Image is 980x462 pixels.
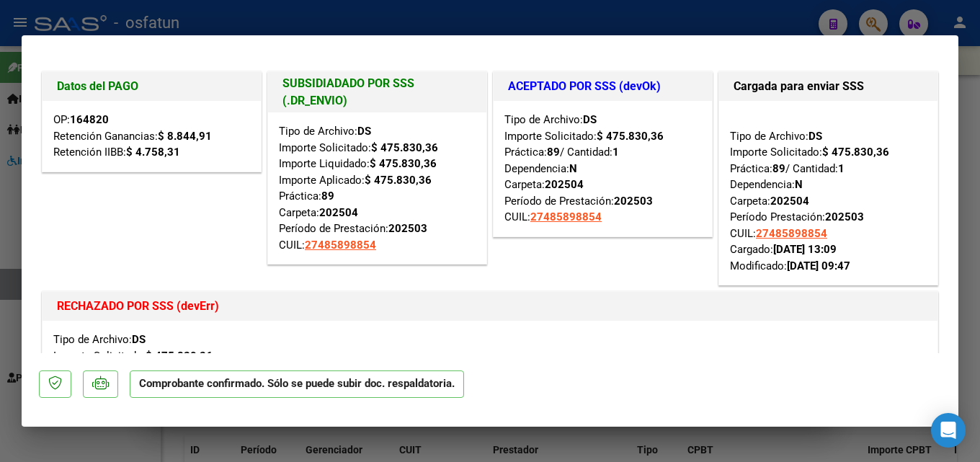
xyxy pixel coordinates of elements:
[388,222,427,235] strong: 202503
[756,227,827,240] span: 27485898854
[126,146,180,159] strong: $ 4.758,31
[547,146,560,159] strong: 89
[70,113,109,126] strong: 164820
[279,123,476,253] div: Tipo de Archivo: Importe Solicitado: Importe Liquidado: Importe Aplicado: Práctica: Carpeta: Perí...
[305,239,376,252] span: 27485898854
[146,350,213,363] strong: $ 475.830,36
[838,162,845,175] strong: 1
[730,112,927,274] div: Tipo de Archivo: Importe Solicitado: Práctica: / Cantidad: Dependencia: Carpeta: Período Prestaci...
[53,130,212,143] span: Retención Ganancias:
[545,178,584,191] strong: 202504
[734,78,923,95] h1: Cargada para enviar SSS
[53,113,109,126] span: OP:
[508,78,698,95] h1: ACEPTADO POR SSS (devOk)
[57,78,246,95] h1: Datos del PAGO
[795,178,803,191] strong: N
[130,370,464,399] p: Comprobante confirmado. Sólo se puede subir doc. respaldatoria.
[597,130,664,143] strong: $ 475.830,36
[530,210,602,223] span: 27485898854
[825,210,864,223] strong: 202503
[158,130,212,143] strong: $ 8.844,91
[53,146,180,159] span: Retención IIBB:
[612,146,619,159] strong: 1
[57,298,923,315] h1: RECHAZADO POR SSS (devErr)
[319,206,358,219] strong: 202504
[371,141,438,154] strong: $ 475.830,36
[787,259,850,272] strong: [DATE] 09:47
[770,195,809,208] strong: 202504
[504,112,701,226] div: Tipo de Archivo: Importe Solicitado: Práctica: / Cantidad: Dependencia: Carpeta: Período de Prest...
[282,75,472,110] h1: SUBSIDIADADO POR SSS (.DR_ENVIO)
[365,174,432,187] strong: $ 475.830,36
[730,259,850,272] span: Modificado:
[772,162,785,175] strong: 89
[370,157,437,170] strong: $ 475.830,36
[583,113,597,126] strong: DS
[931,413,966,448] div: Open Intercom Messenger
[357,125,371,138] strong: DS
[132,333,146,346] strong: DS
[321,190,334,203] strong: 89
[822,146,889,159] strong: $ 475.830,36
[773,243,837,256] strong: [DATE] 13:09
[808,130,822,143] strong: DS
[569,162,577,175] strong: N
[614,195,653,208] strong: 202503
